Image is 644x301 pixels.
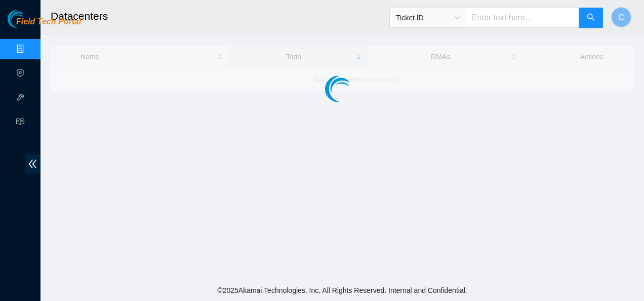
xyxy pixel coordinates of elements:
input: Enter text here... [466,8,579,28]
span: C [618,11,624,24]
button: search [579,8,603,28]
img: Akamai Technologies [8,10,51,28]
span: double-left [25,155,41,173]
span: read [16,113,24,133]
footer: © 2025 Akamai Technologies, Inc. All Rights Reserved. Internal and Confidential. [41,280,644,301]
a: Akamai TechnologiesField Tech Portal [8,18,81,31]
button: C [611,7,631,27]
span: Ticket ID [396,10,460,25]
span: search [587,13,595,23]
span: Field Tech Portal [16,17,81,27]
